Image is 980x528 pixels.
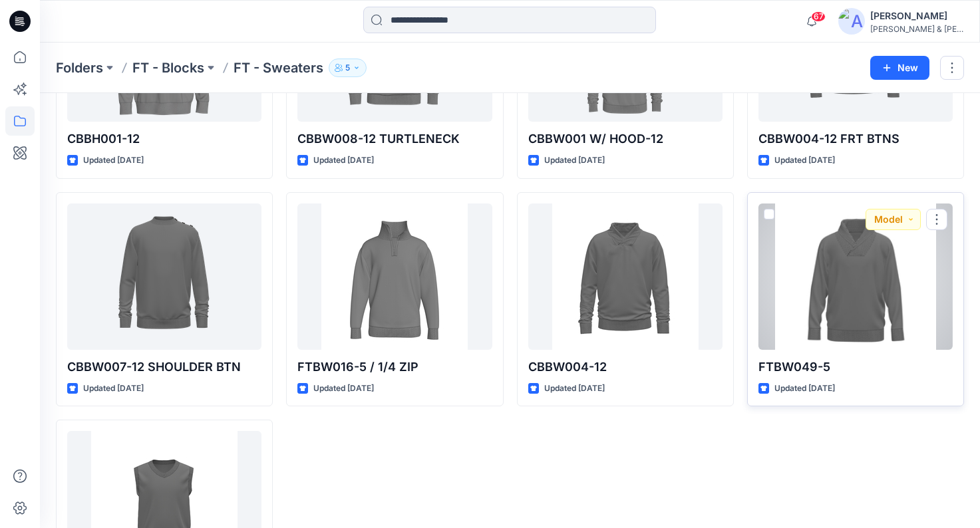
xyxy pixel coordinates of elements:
p: CBBH001-12 [67,130,261,148]
button: New [870,56,929,80]
button: 5 [329,59,367,77]
p: FTBW049-5 [758,358,953,376]
p: Updated [DATE] [774,154,835,168]
span: 67 [811,11,826,22]
p: Updated [DATE] [83,154,144,168]
p: CBBW001 W/ HOOD-12 [528,130,723,148]
div: [PERSON_NAME] [870,8,963,24]
p: Updated [DATE] [774,382,835,396]
p: CBBW007-12 SHOULDER BTN [67,358,261,376]
a: CBBW007-12 SHOULDER BTN [67,203,261,350]
a: CBBW004-12 [528,203,723,350]
p: Updated [DATE] [544,382,605,396]
div: [PERSON_NAME] & [PERSON_NAME] [870,24,963,34]
p: Updated [DATE] [83,382,144,396]
a: FT - Blocks [132,59,204,77]
a: FTBW016-5 / 1/4 ZIP [297,203,492,350]
p: 5 [345,61,350,75]
a: FTBW049-5 [758,203,953,350]
p: CBBW004-12 [528,358,723,376]
p: Updated [DATE] [544,154,605,168]
p: CBBW008-12 TURTLENECK [297,130,492,148]
p: Updated [DATE] [313,154,374,168]
p: FTBW016-5 / 1/4 ZIP [297,358,492,376]
p: FT - Sweaters [234,59,323,77]
img: avatar [838,8,865,35]
p: CBBW004-12 FRT BTNS [758,130,953,148]
a: Folders [56,59,103,77]
p: Updated [DATE] [313,382,374,396]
